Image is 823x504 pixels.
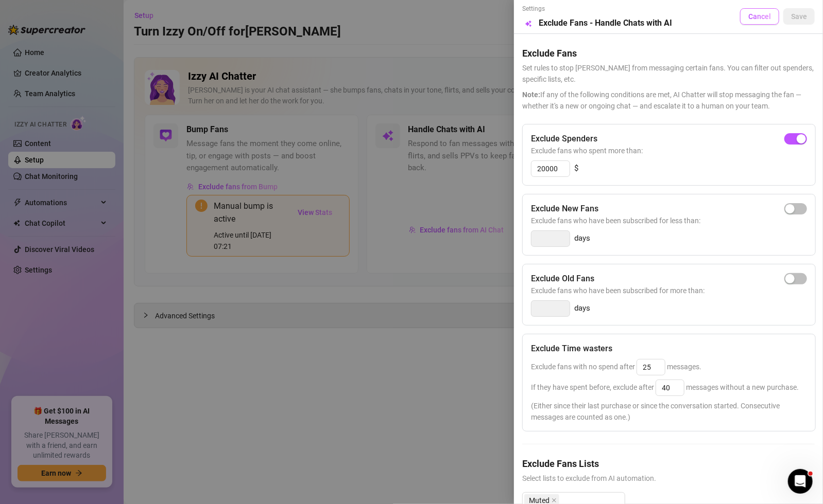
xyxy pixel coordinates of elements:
[788,469,813,494] iframe: Intercom live chat
[531,363,701,371] span: Exclude fans with no spend after messages.
[748,12,771,21] span: Cancel
[522,4,672,14] span: Settings
[531,133,597,145] h5: Exclude Spenders
[522,62,815,85] span: Set rules to stop [PERSON_NAME] from messaging certain fans. You can filter out spenders, specifi...
[531,343,612,355] h5: Exclude Time wasters
[574,163,578,175] span: $
[531,273,594,285] h5: Exclude Old Fans
[531,285,807,296] span: Exclude fans who have been subscribed for more than:
[522,473,815,484] span: Select lists to exclude from AI automation.
[574,232,590,245] span: days
[531,215,807,226] span: Exclude fans who have been subscribed for less than:
[522,457,815,471] h5: Exclude Fans Lists
[531,383,799,391] span: If they have spent before, exclude after messages without a new purchase.
[531,400,807,423] span: (Either since their last purchase or since the conversation started. Consecutive messages are cou...
[531,203,598,215] h5: Exclude New Fans
[522,91,540,99] span: Note:
[552,498,557,503] span: close
[783,8,815,25] button: Save
[522,46,815,60] h5: Exclude Fans
[740,8,779,25] button: Cancel
[539,17,672,29] h5: Exclude Fans - Handle Chats with AI
[522,89,815,112] span: If any of the following conditions are met, AI Chatter will stop messaging the fan — whether it's...
[574,302,590,315] span: days
[531,145,807,156] span: Exclude fans who spent more than:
